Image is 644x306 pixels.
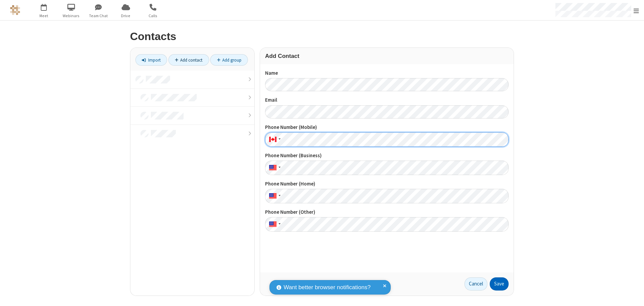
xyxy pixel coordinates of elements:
h3: Add Contact [265,53,509,59]
h2: Contacts [130,31,514,42]
label: Email [265,96,509,104]
span: Drive [113,13,138,19]
span: Team Chat [86,13,111,19]
label: Phone Number (Mobile) [265,124,509,131]
a: Import [135,54,167,66]
div: Canada: + 1 [265,132,283,147]
span: Meet [31,13,57,19]
label: Phone Number (Home) [265,180,509,188]
div: United States: + 1 [265,189,283,203]
div: United States: + 1 [265,217,283,232]
img: QA Selenium DO NOT DELETE OR CHANGE [10,5,20,15]
label: Phone Number (Business) [265,152,509,160]
a: Cancel [464,277,487,291]
span: Webinars [59,13,84,19]
button: Save [490,277,509,291]
span: Calls [140,13,166,19]
a: Add contact [168,54,209,66]
a: Add group [210,54,248,66]
label: Phone Number (Other) [265,208,509,216]
div: United States: + 1 [265,161,283,175]
span: Want better browser notifications? [284,283,371,292]
label: Name [265,69,509,77]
